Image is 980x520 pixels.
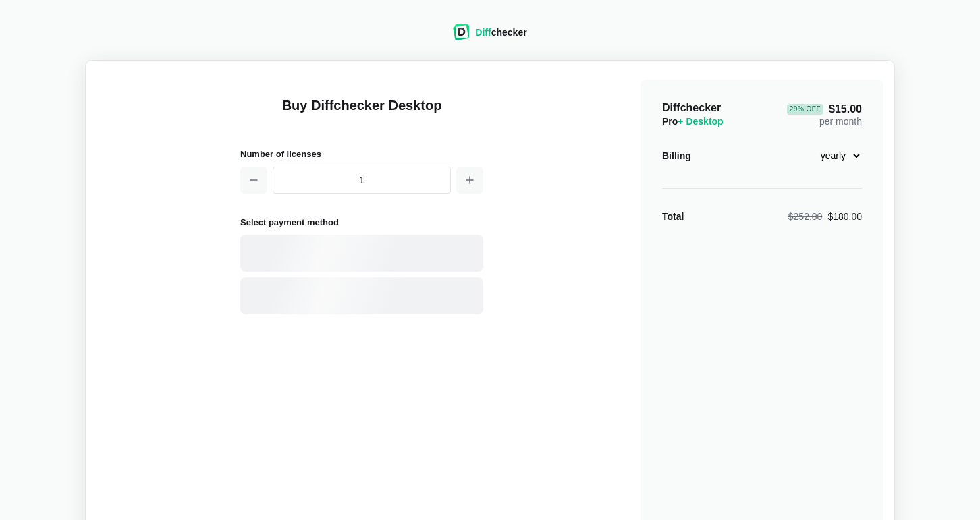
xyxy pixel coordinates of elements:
[787,104,862,115] span: $15.00
[240,215,483,229] h2: Select payment method
[662,116,724,127] span: Pro
[662,149,691,163] div: Billing
[787,104,823,115] div: 29 % Off
[788,210,862,223] div: $180.00
[240,147,483,161] h2: Number of licenses
[453,32,526,42] a: Diffchecker logoDiffchecker
[788,211,823,222] span: $252.00
[678,116,723,127] span: + Desktop
[475,27,491,38] span: Diff
[240,96,483,131] h1: Buy Diffchecker Desktop
[453,24,470,40] img: Diffchecker logo
[662,211,684,222] strong: Total
[475,26,526,39] div: checker
[273,167,451,194] input: 1
[662,102,721,113] span: Diffchecker
[787,101,862,128] div: per month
